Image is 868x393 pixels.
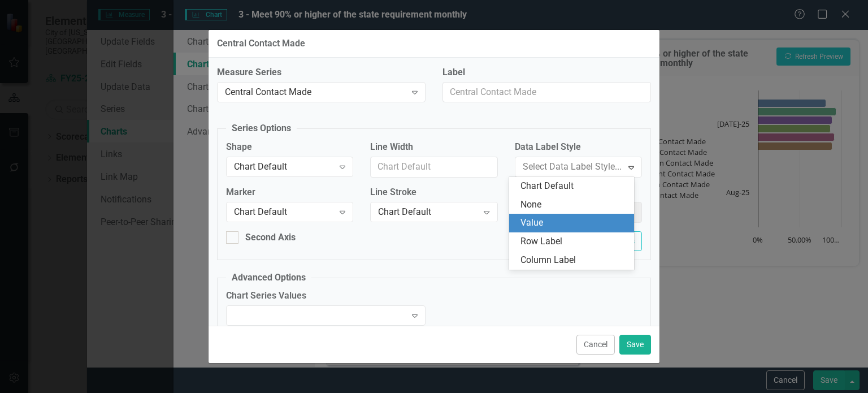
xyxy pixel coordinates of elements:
[226,122,297,135] legend: Series Options
[217,66,426,79] label: Measure Series
[619,335,651,355] button: Save
[442,66,651,79] label: Label
[520,254,627,267] div: Column Label
[226,186,353,199] label: Marker
[370,186,497,199] label: Line Stroke
[245,231,296,244] div: Second Axis
[234,161,333,174] div: Chart Default
[520,180,627,193] div: Chart Default
[520,198,627,211] div: None
[442,82,651,103] input: Central Contact Made
[370,157,497,178] input: Chart Default
[370,141,497,154] label: Line Width
[520,235,627,248] div: Row Label
[520,217,627,230] div: Value
[226,271,311,284] legend: Advanced Options
[226,141,353,154] label: Shape
[226,290,426,303] label: Chart Series Values
[378,205,478,218] div: Chart Default
[225,85,406,98] div: Central Contact Made
[234,205,333,218] div: Chart Default
[515,141,642,154] label: Data Label Style
[217,38,305,49] div: Central Contact Made
[576,335,615,355] button: Cancel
